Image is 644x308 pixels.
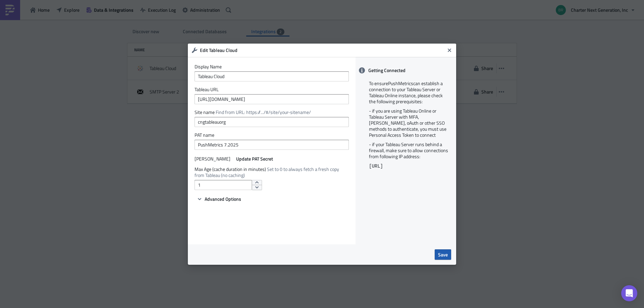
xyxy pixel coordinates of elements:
[195,156,230,162] label: [PERSON_NAME]
[444,45,454,55] button: Close
[195,166,339,179] span: Set to 0 to always fetch a fresh copy from Tableau (no caching)
[438,251,448,258] span: Save
[195,86,349,93] label: Tableau URL
[195,109,349,115] label: Site name
[205,195,241,202] span: Advanced Options
[195,94,349,104] input: https://tableau.domain.com
[252,185,262,190] button: decrement
[195,140,349,150] input: Personal Access Token Name
[621,285,637,301] div: Open Intercom Messenger
[195,132,349,138] label: PAT name
[195,166,349,178] label: Max Age (cache duration in minutes)
[234,155,275,163] button: Update PAT Secret
[356,64,456,77] div: Getting Connected
[195,117,349,127] input: Tableau Site name
[369,164,383,169] code: [URL]
[252,180,262,185] button: increment
[369,141,449,160] p: - if your Tableau Server runs behind a firewall, make sure to allow connections from following IP...
[369,80,449,105] p: To ensure PushMetrics can establish a connection to your Tableau Server or Tableau Online instanc...
[200,47,445,53] h6: Edit Tableau Cloud
[195,64,349,70] label: Display Name
[369,108,449,138] p: - if you are using Tableau Online or Tableau Server with MFA, [PERSON_NAME], oAuth or other SSO m...
[195,180,252,190] input: Enter a number...
[195,195,244,203] button: Advanced Options
[367,176,451,236] iframe: How To Connect Tableau with PushMetrics
[236,155,273,162] span: Update PAT Secret
[216,109,311,116] span: Find from URL: https://.../#/site/your-sitename/
[195,71,349,81] input: Give it a name
[435,249,451,260] button: Save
